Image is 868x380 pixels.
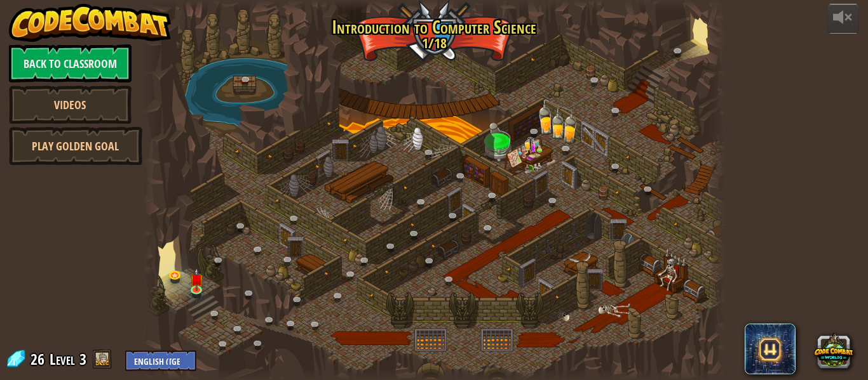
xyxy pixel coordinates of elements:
[9,4,172,42] img: CodeCombat - Learn how to code by playing a game
[9,127,142,165] a: Play Golden Goal
[9,44,132,82] a: Back to Classroom
[50,349,75,370] span: Level
[31,349,48,369] span: 26
[79,349,86,369] span: 3
[827,4,859,34] button: Adjust volume
[9,86,132,124] a: Videos
[189,268,203,291] img: level-banner-unstarted.png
